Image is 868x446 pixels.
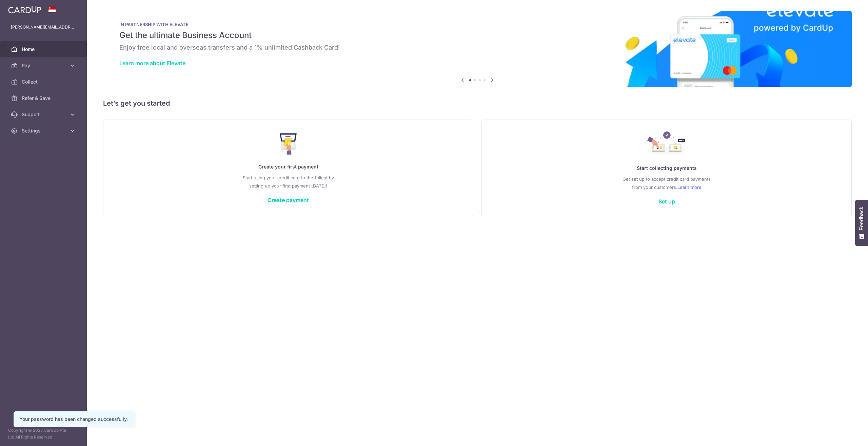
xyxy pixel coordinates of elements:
span: Settings [22,127,66,134]
span: Home [22,46,66,53]
span: Collect [22,78,66,85]
p: Start collecting payments [495,164,838,172]
h6: Enjoy free local and overseas transfers and a 1% unlimited Cashback Card! [119,43,835,52]
a: Set up [658,198,675,205]
img: Renovation banner [103,11,852,87]
p: Create your first payment [117,163,459,171]
img: CardUp [8,5,41,14]
p: [PERSON_NAME][EMAIL_ADDRESS][DOMAIN_NAME] [11,24,76,31]
button: Feedback - Show survey [855,200,868,246]
div: Your password has been changed successfully. [19,416,128,423]
span: Pay [22,62,66,69]
a: Create payment [268,197,309,203]
span: Refer & Save [22,95,66,102]
a: Learn more about Elevate [119,60,185,67]
span: Support [22,111,66,118]
span: Help [15,5,29,11]
img: Collect Payment [647,131,686,156]
span: Feedback [859,207,865,230]
p: IN PARTNERSHIP WITH ELEVATE [119,22,835,27]
p: Start using your credit card to the fullest by setting up your first payment [DATE]! [117,174,459,190]
h5: Get the ultimate Business Account [119,30,835,41]
h5: Let’s get you started [103,98,852,109]
img: Make Payment [280,133,297,155]
a: Learn more [677,183,702,191]
p: Get set up to accept credit card payments from your customers. [495,175,838,191]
